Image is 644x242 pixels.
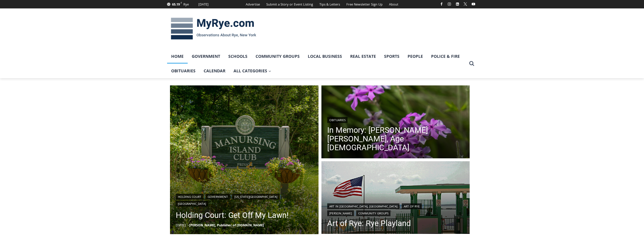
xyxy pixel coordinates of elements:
a: YouTube [470,1,477,8]
a: Read More Art of Rye: Rye Playland [321,161,470,236]
button: View Search Form [466,58,477,69]
a: [US_STATE][GEOGRAPHIC_DATA] [232,194,279,200]
a: [PERSON_NAME] [327,210,354,216]
div: | | | [327,202,464,216]
a: Community Groups [356,210,390,216]
div: | | | [176,193,313,207]
a: People [404,49,427,64]
nav: Primary Navigation [167,49,466,78]
a: Home [167,49,188,64]
a: Holding Court: Get Off My Lawn! [176,209,313,221]
a: Sports [380,49,404,64]
a: In Memory: [PERSON_NAME] [PERSON_NAME], Age [DEMOGRAPHIC_DATA] [327,126,464,152]
a: Read More Holding Court: Get Off My Lawn! [170,85,319,234]
div: Rye [183,2,189,7]
a: Government [206,194,230,200]
a: Art in [GEOGRAPHIC_DATA], [GEOGRAPHIC_DATA] [327,203,399,209]
a: Real Estate [346,49,380,64]
a: Obituaries [327,117,348,123]
a: Holding Court [176,194,203,200]
img: MyRye.com [167,14,260,44]
a: Government [188,49,224,64]
span: All Categories [234,68,271,74]
a: Police & Fire [427,49,464,64]
a: X [462,1,469,8]
span: 65.19 [172,2,180,6]
a: Community Groups [252,49,304,64]
span: – [187,223,189,227]
a: Local Business [304,49,346,64]
a: Schools [224,49,252,64]
a: Calendar [200,64,229,78]
a: Art of Rye [402,203,422,209]
div: [DATE] [198,2,209,7]
a: All Categories [229,64,275,78]
time: [DATE] [176,223,186,227]
img: (PHOTO: Rye Playland. Entrance onto Playland Beach at the Boardwalk. By JoAnn Cancro.) [321,161,470,236]
a: Instagram [446,1,453,8]
img: (PHOTO: Kim Eierman of EcoBeneficial designed and oversaw the installation of native plant beds f... [321,85,470,160]
span: F [181,1,182,4]
a: [GEOGRAPHIC_DATA] [176,201,208,207]
img: (PHOTO: Manursing Island Club in Rye. File photo, 2024. Credit: Justin Gray.) [170,85,319,234]
a: Linkedin [454,1,461,8]
a: Facebook [438,1,445,8]
a: Art of Rye: Rye Playland [327,219,464,228]
a: [PERSON_NAME], Publisher of [DOMAIN_NAME] [189,223,264,227]
a: Obituaries [167,64,200,78]
a: Read More In Memory: Barbara Porter Schofield, Age 90 [321,85,470,160]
